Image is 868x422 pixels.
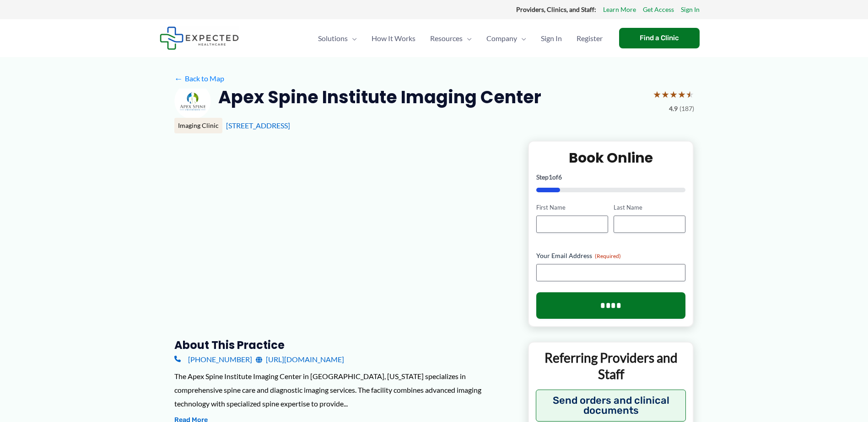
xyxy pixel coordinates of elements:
[603,4,636,16] a: Learn More
[174,353,252,366] a: [PHONE_NUMBER]
[348,22,357,54] span: Menu Toggle
[669,86,678,103] span: ★
[160,26,239,50] img: Expected Healthcare Logo - side, dark font, small
[463,22,472,54] span: Menu Toggle
[536,349,686,383] p: Referring Providers and Staff
[653,86,661,103] span: ★
[541,22,562,54] span: Sign In
[174,72,224,85] a: ←Back to Map
[669,103,678,115] span: 4.9
[174,74,183,83] span: ←
[569,22,610,54] a: Register
[486,22,517,54] span: Company
[536,251,686,260] label: Your Email Address
[679,103,694,115] span: (187)
[311,22,364,54] a: SolutionsMenu Toggle
[681,4,700,16] a: Sign In
[516,5,596,13] strong: Providers, Clinics, and Staff:
[558,173,562,181] span: 6
[479,22,534,54] a: CompanyMenu Toggle
[536,174,686,180] p: Step of
[549,173,552,181] span: 1
[678,86,686,103] span: ★
[619,28,700,48] a: Find a Clinic
[536,203,608,212] label: First Name
[174,118,222,133] div: Imaging Clinic
[423,22,479,54] a: ResourcesMenu Toggle
[536,390,686,422] button: Send orders and clinical documents
[577,22,603,54] span: Register
[534,22,569,54] a: Sign In
[311,22,610,54] nav: Primary Site Navigation
[256,353,344,366] a: [URL][DOMAIN_NAME]
[614,203,685,212] label: Last Name
[643,4,674,16] a: Get Access
[174,338,513,352] h3: About this practice
[372,22,415,54] span: How It Works
[595,253,621,259] span: (Required)
[686,86,694,103] span: ★
[430,22,463,54] span: Resources
[517,22,526,54] span: Menu Toggle
[536,149,686,167] h2: Book Online
[226,121,290,130] a: [STREET_ADDRESS]
[318,22,348,54] span: Solutions
[661,86,669,103] span: ★
[218,86,541,108] h2: Apex Spine Institute Imaging Center
[174,369,513,410] div: The Apex Spine Institute Imaging Center in [GEOGRAPHIC_DATA], [US_STATE] specializes in comprehen...
[364,22,423,54] a: How It Works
